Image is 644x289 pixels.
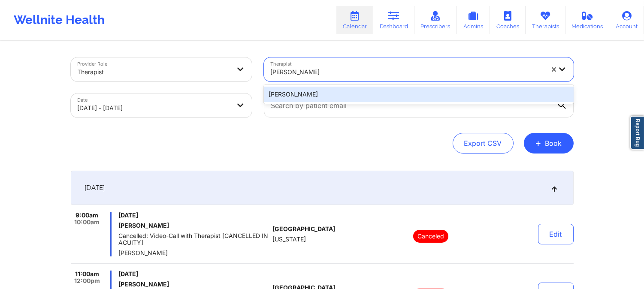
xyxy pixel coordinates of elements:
span: 12:00pm [74,277,100,284]
a: Prescribers [414,6,457,34]
span: 9:00am [76,212,98,219]
div: [PERSON_NAME] [264,87,574,102]
span: [DATE] [118,271,269,277]
span: [PERSON_NAME] [118,250,269,256]
span: Cancelled: Video-Call with Therapist [CANCELLED IN ACUITY] [118,232,269,246]
a: Report Bug [630,116,644,150]
h6: [PERSON_NAME] [118,281,269,288]
button: Edit [538,224,574,244]
a: Coaches [490,6,526,34]
span: 11:00am [75,271,99,277]
a: Admins [457,6,490,34]
div: Therapist [78,63,230,81]
div: [DATE] - [DATE] [78,99,230,117]
a: Account [609,6,644,34]
button: +Book [524,133,574,154]
h6: [PERSON_NAME] [118,222,269,229]
a: Medications [565,6,610,34]
span: [US_STATE] [272,236,306,243]
input: Search by patient email [264,93,574,117]
span: 10:00am [74,219,100,226]
a: Therapists [526,6,565,34]
button: Export CSV [453,133,514,154]
a: Dashboard [373,6,414,34]
span: [GEOGRAPHIC_DATA] [272,226,335,232]
span: [DATE] [85,184,105,192]
span: + [535,141,542,145]
p: Canceled [413,230,448,243]
a: Calendar [336,6,373,34]
span: [DATE] [118,212,269,219]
